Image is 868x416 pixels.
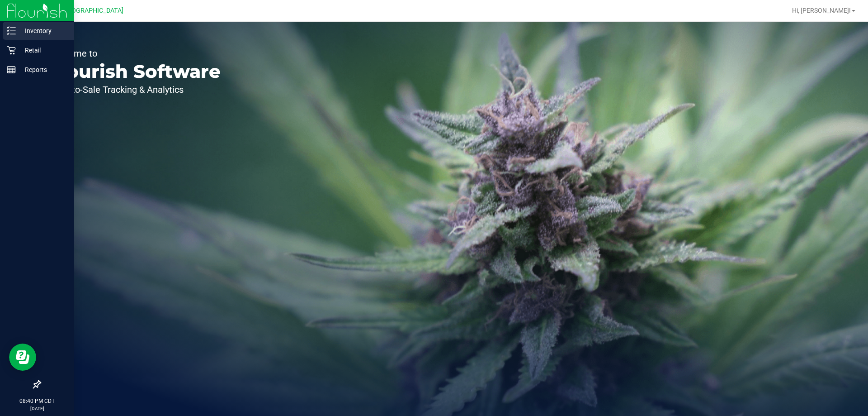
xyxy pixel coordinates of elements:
[61,7,123,14] span: [GEOGRAPHIC_DATA]
[16,45,70,56] p: Retail
[792,7,851,14] span: Hi, [PERSON_NAME]!
[7,26,16,35] inline-svg: Inventory
[7,65,16,74] inline-svg: Reports
[7,46,16,55] inline-svg: Retail
[49,85,221,94] p: Seed-to-Sale Tracking & Analytics
[16,64,70,75] p: Reports
[49,62,221,81] p: Flourish Software
[49,49,221,58] p: Welcome to
[16,25,70,36] p: Inventory
[9,344,36,371] iframe: Resource center
[4,397,70,405] p: 08:40 PM CDT
[4,405,70,412] p: [DATE]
